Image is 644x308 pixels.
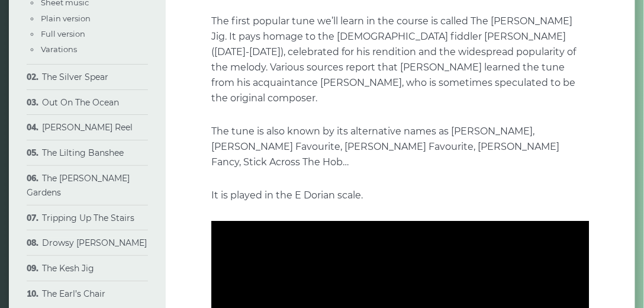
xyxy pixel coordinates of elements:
[42,213,134,223] a: Tripping Up The Stairs
[42,122,133,133] a: [PERSON_NAME] Reel
[41,29,85,38] a: Full version
[41,14,91,23] a: Plain version
[42,147,124,158] a: The Lilting Banshee
[42,263,94,274] a: The Kesh Jig
[211,188,589,203] p: It is played in the E Dorian scale.
[42,97,119,108] a: Out On The Ocean
[42,72,108,82] a: The Silver Spear
[211,14,589,106] p: The first popular tune we’ll learn in the course is called The [PERSON_NAME] Jig. It pays homage ...
[211,124,589,170] p: The tune is also known by its alternative names as [PERSON_NAME], [PERSON_NAME] Favourite, [PERSO...
[42,238,147,248] a: Drowsy [PERSON_NAME]
[41,44,77,54] a: Varations
[42,288,105,299] a: The Earl’s Chair
[27,173,130,198] a: The [PERSON_NAME] Gardens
